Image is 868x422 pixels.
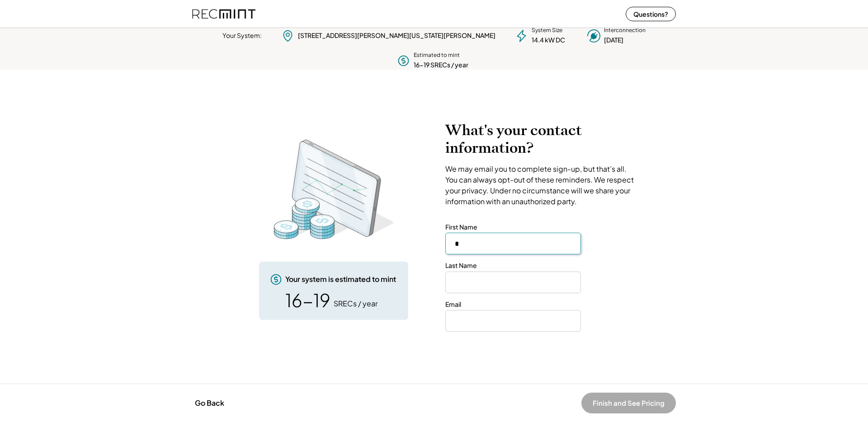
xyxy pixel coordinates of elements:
div: System Size [532,27,562,34]
div: 16-19 [285,291,330,309]
div: Your system is estimated to mint [285,274,396,284]
button: Go Back [192,393,227,413]
div: SRECs / year [334,299,377,309]
button: Finish and See Pricing [581,393,676,413]
div: Estimated to mint [414,52,460,59]
h2: What's your contact information? [445,122,637,157]
button: Questions? [626,7,676,21]
div: [STREET_ADDRESS][PERSON_NAME][US_STATE][PERSON_NAME] [298,31,495,40]
div: 16-19 SRECs / year [414,61,468,70]
div: Email [445,300,461,309]
div: 14.4 kW DC [532,36,565,45]
div: First Name [445,223,477,232]
div: We may email you to complete sign-up, but that’s all. You can always opt-out of these reminders. ... [445,164,637,207]
div: Your System: [222,31,262,40]
img: recmint-logotype%403x%20%281%29.jpeg [192,2,255,26]
div: [DATE] [604,36,623,45]
div: Last Name [445,261,477,270]
img: RecMintArtboard%203%20copy%204.png [261,135,406,244]
div: Interconnection [604,27,646,34]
